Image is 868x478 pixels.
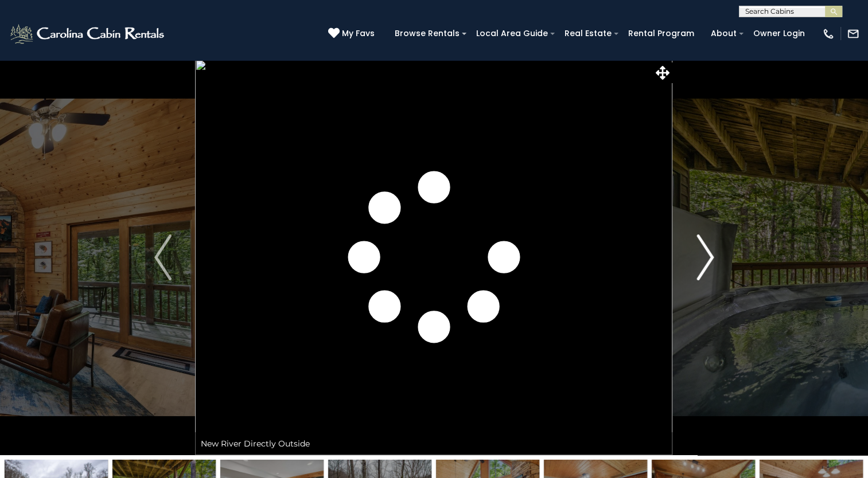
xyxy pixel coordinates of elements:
[328,28,377,40] a: My Favs
[131,60,195,455] button: Previous
[673,60,737,455] button: Next
[195,432,672,455] div: New River Directly Outside
[847,28,859,40] img: mail-regular-white.png
[389,25,465,42] a: Browse Rentals
[622,25,700,42] a: Rental Program
[696,234,714,280] img: arrow
[342,28,375,40] span: My Favs
[9,22,168,45] img: White-1-2.png
[748,25,811,42] a: Owner Login
[705,25,742,42] a: About
[822,28,835,40] img: phone-regular-white.png
[559,25,617,42] a: Real Estate
[470,25,554,42] a: Local Area Guide
[154,234,172,280] img: arrow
